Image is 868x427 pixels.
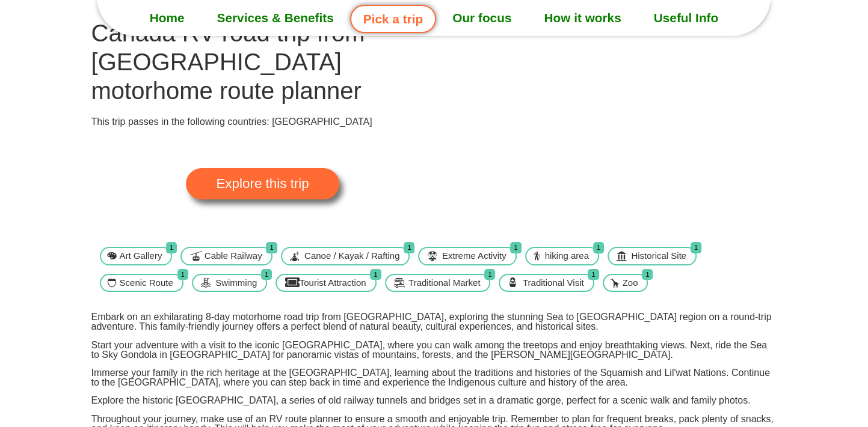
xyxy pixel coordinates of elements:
span: Tourist Attraction [297,276,369,290]
span: Swimming [212,276,260,290]
span: Canoe / Kayak / Rafting [301,249,402,263]
span: 1 [593,242,604,253]
span: 1 [266,242,277,253]
a: Useful Info [638,3,734,33]
a: Services & Benefits [200,3,349,33]
span: This trip passes in the following countries: [GEOGRAPHIC_DATA] [91,117,372,127]
span: 1 [261,269,272,280]
h1: Canada RV road trip from [GEOGRAPHIC_DATA] motorhome route planner [91,19,434,105]
a: Our focus [436,3,528,33]
span: hiking area [542,249,592,263]
span: Traditional Visit [520,276,587,290]
span: Historical Site [628,249,689,263]
span: Zoo [620,276,641,290]
span: 1 [484,269,495,280]
span: 1 [642,269,653,280]
span: Cable Railway [202,249,265,263]
p: Embark on an exhilarating 8-day motorhome road trip from [GEOGRAPHIC_DATA], exploring the stunnin... [91,312,777,332]
span: 1 [588,269,599,280]
span: Traditional Market [405,276,484,290]
p: Immerse your family in the rich heritage at the [GEOGRAPHIC_DATA], learning about the traditions ... [91,368,777,387]
nav: Menu [97,3,771,33]
span: Extreme Activity [439,249,509,263]
span: 1 [166,242,177,253]
span: 1 [691,242,701,253]
span: Explore this trip [216,177,309,190]
span: Scenic Route [117,276,176,290]
a: Home [134,3,201,33]
p: Start your adventure with a visit to the iconic [GEOGRAPHIC_DATA], where you can walk among the t... [91,341,777,360]
span: Art Gallery [117,249,165,263]
span: 1 [370,269,381,280]
span: 1 [404,242,414,253]
span: 1 [177,269,188,280]
p: Explore the historic [GEOGRAPHIC_DATA], a series of old railway tunnels and bridges set in a dram... [91,396,777,405]
a: Explore this trip [186,168,339,199]
a: How it works [528,3,637,33]
a: Pick a trip [350,5,436,33]
span: 1 [510,242,521,253]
